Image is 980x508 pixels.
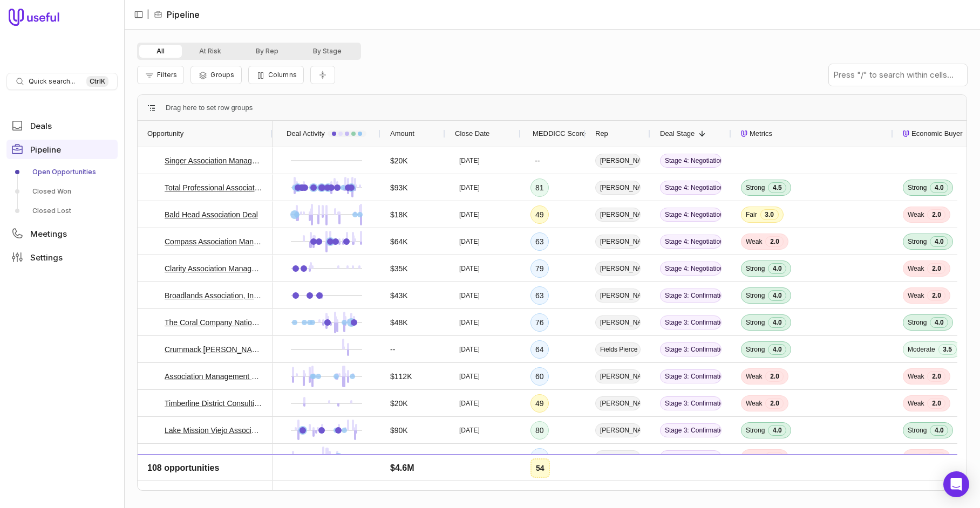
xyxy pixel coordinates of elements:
span: $19K [390,451,408,464]
span: [PERSON_NAME] [595,315,641,329]
button: By Rep [239,45,296,58]
span: 4.0 [768,479,786,490]
a: Settings [6,248,118,267]
span: Strong [746,318,765,327]
div: 63 [530,232,549,251]
span: Stage 3: Confirmation [660,396,722,410]
span: Weak [746,237,762,246]
span: MEDDICC Score [533,127,586,140]
time: [DATE] [459,183,480,192]
span: Rep [595,127,608,140]
div: 60 [530,367,549,386]
a: The Verdei Group Deal [165,451,242,464]
button: At Risk [182,45,239,58]
span: Groups [210,71,234,79]
span: Stage 3: Confirmation [660,289,722,303]
span: Stage 3: Confirmation [660,342,722,356]
span: Weak [908,399,924,408]
a: Compass Association Management Deal [165,235,263,248]
span: [PERSON_NAME] [595,396,641,410]
a: The Coral Company Nationals [165,316,263,329]
button: By Stage [296,45,359,58]
span: 2.0 [765,452,784,463]
a: Closed Lost [6,202,118,219]
a: Lake Mission Viejo Association Deal [165,424,263,437]
span: Stage 3: Confirmation [660,477,722,491]
span: $43K [390,289,408,302]
a: Clarity Association Management Services, Inc. Deal [165,262,263,275]
span: Close Date [455,127,489,140]
span: Strong [908,183,927,192]
span: 3.5 [938,344,957,355]
span: [PERSON_NAME] [595,369,641,383]
div: 76 [530,313,549,332]
span: $64K [390,235,408,248]
span: Fair [746,210,757,219]
span: 2.0 [927,290,945,301]
span: $93K [390,181,408,194]
time: [DATE] [459,318,480,327]
div: 63 [530,286,549,305]
button: Columns [248,66,304,84]
span: Strong [746,291,765,300]
time: [DATE] [459,453,480,462]
span: Stage 4: Negotiation [660,154,722,168]
div: 81 [530,179,549,197]
span: Fields Pierce [595,342,641,356]
div: 49 [530,205,549,224]
button: Collapse sidebar [131,6,147,23]
span: Deals [30,122,52,130]
div: Metrics [741,121,883,147]
span: Strong [746,183,765,192]
span: $35K [390,262,408,275]
span: Metrics [750,127,772,140]
time: [DATE] [459,480,480,489]
span: 2.0 [765,371,784,382]
a: Pipeline [6,140,118,159]
div: Row Groups [166,101,253,114]
span: Stage 3: Confirmation [660,423,722,437]
span: 4.0 [768,425,786,436]
span: Weak [908,372,924,381]
span: 2.0 [765,398,784,409]
span: Strong [908,426,927,435]
a: Deals [6,116,118,135]
span: Columns [268,71,297,79]
time: [DATE] [459,237,480,246]
div: -- [530,152,544,169]
span: 2.0 [765,236,784,247]
span: 4.0 [768,317,786,328]
div: 60 [530,448,549,466]
span: [PERSON_NAME] [595,423,641,437]
time: [DATE] [459,156,480,165]
span: 4.0 [768,344,786,355]
time: [DATE] [459,372,480,381]
span: Weak [746,372,762,381]
div: 64 [530,475,549,493]
span: Strong [746,345,765,354]
span: Strong [746,264,765,273]
span: 2.0 [927,479,945,490]
time: [DATE] [459,264,480,273]
span: Economic Buyer [911,127,963,140]
span: $18K [390,478,408,491]
span: Weak [908,453,924,462]
input: Press "/" to search within cells... [829,64,967,86]
span: Stage 4: Negotiation [660,262,722,276]
span: [PERSON_NAME] [595,450,641,464]
span: 4.5 [768,182,786,193]
time: [DATE] [459,210,480,219]
span: $20K [390,397,408,410]
span: Stage 3: Confirmation [660,450,722,464]
span: [PERSON_NAME] [595,154,641,168]
span: $20K [390,154,408,167]
span: Weak [908,291,924,300]
a: Bald Head Association Deal [165,208,258,221]
a: Total Professional Association Management - New Deal [165,181,263,194]
a: Meetings [6,224,118,243]
span: 4.0 [930,317,948,328]
span: $90K [390,424,408,437]
span: [PERSON_NAME] [595,262,641,276]
span: Filters [157,71,177,79]
button: Collapse all rows [310,66,335,85]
